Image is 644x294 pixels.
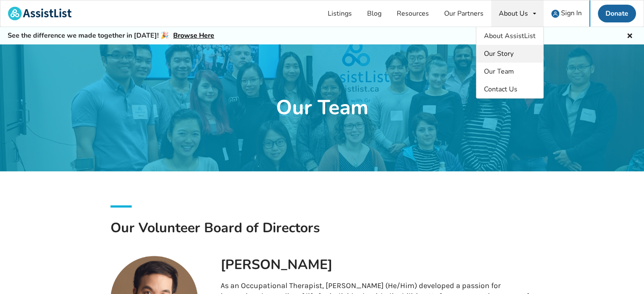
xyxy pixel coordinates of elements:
[359,0,389,27] a: Blog
[561,8,582,18] span: Sign In
[276,95,368,121] h1: Our Team
[484,85,517,94] span: Contact Us
[389,0,437,27] a: Resources
[484,49,514,58] span: Our Story
[437,0,491,27] a: Our Partners
[499,10,528,17] div: About Us
[598,5,636,22] a: Donate
[8,31,214,40] h5: See the difference we made together in [DATE]! 🎉
[173,31,214,40] a: Browse Here
[484,67,514,76] span: Our Team
[544,0,589,27] a: user icon Sign In
[551,10,559,18] img: user icon
[111,219,534,249] h1: Our Volunteer Board of Directors
[8,7,72,20] img: assistlist-logo
[320,0,359,27] a: Listings
[484,31,536,41] span: About AssistList
[221,256,534,273] h1: [PERSON_NAME]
